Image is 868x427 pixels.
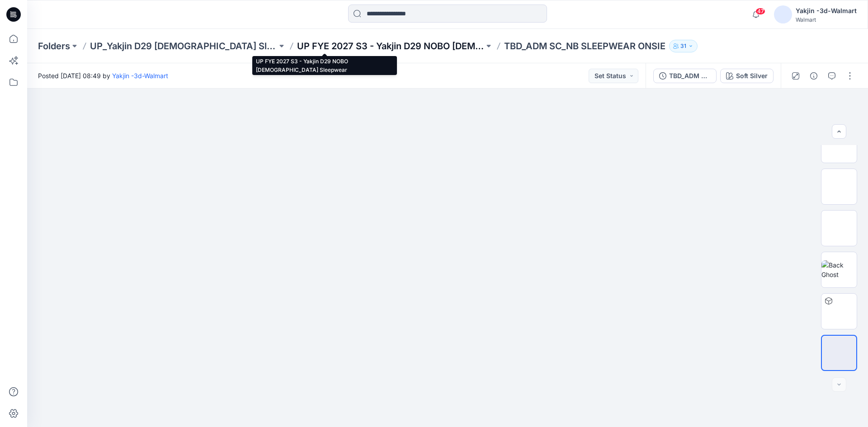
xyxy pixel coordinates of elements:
span: Posted [DATE] 08:49 by [38,71,168,80]
button: TBD_ADM SC_NB SLEEPWEAR ONSIE [653,69,717,83]
div: TBD_ADM SC_NB SLEEPWEAR ONSIE [669,71,711,81]
div: Yakjin -3d-Walmart [796,5,857,16]
span: 47 [755,8,765,15]
button: Soft Silver [720,69,774,83]
div: Soft Silver [736,71,768,81]
a: UP_Yakjin D29 [DEMOGRAPHIC_DATA] Sleep [90,40,277,52]
p: TBD_ADM SC_NB SLEEPWEAR ONSIE [504,40,665,52]
a: Folders [38,40,70,52]
img: avatar [774,5,792,23]
button: Details [807,69,821,83]
img: Back Ghost [821,260,857,279]
a: Yakjin -3d-Walmart [112,72,168,80]
button: 31 [669,40,698,52]
a: UP FYE 2027 S3 - Yakjin D29 NOBO [DEMOGRAPHIC_DATA] Sleepwear [297,40,484,52]
div: Walmart [796,16,857,23]
p: 31 [680,41,686,51]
